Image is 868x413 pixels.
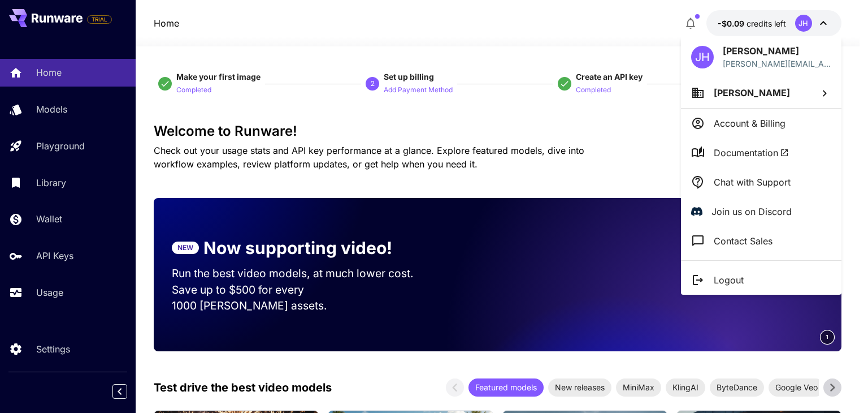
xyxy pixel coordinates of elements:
p: Contact Sales [714,234,772,248]
p: Logout [714,273,744,287]
p: [PERSON_NAME][EMAIL_ADDRESS][DOMAIN_NAME] [723,58,831,70]
button: [PERSON_NAME] [681,78,841,108]
div: james@theambianceblog.com [723,58,831,70]
p: Chat with Support [714,175,791,189]
span: [PERSON_NAME] [714,87,790,98]
div: JH [691,46,714,68]
span: Documentation [714,146,789,160]
p: Account & Billing [714,117,785,130]
p: [PERSON_NAME] [723,44,831,58]
p: Join us on Discord [711,205,792,218]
